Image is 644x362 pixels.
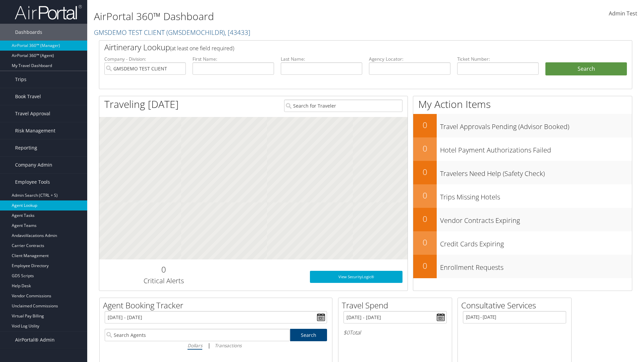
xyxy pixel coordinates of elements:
span: Dashboards [15,24,42,41]
label: Agency Locator: [369,56,450,62]
a: 0Travel Approvals Pending (Advisor Booked) [413,114,632,137]
h3: Travel Approvals Pending (Advisor Booked) [440,119,632,131]
label: First Name: [193,56,274,62]
h1: AirPortal 360™ Dashboard [94,9,456,23]
span: AirPortal® Admin [15,331,55,348]
h2: 0 [413,190,437,201]
h3: Trips Missing Hotels [440,189,632,202]
span: ( GMSDEMOCHILDR ) [166,28,225,37]
h2: Travel Spend [342,300,452,311]
label: Last Name: [281,56,362,62]
img: airportal-logo.png [15,4,82,20]
h2: Agent Booking Tracker [103,300,332,311]
label: Ticket Number: [457,56,539,62]
a: 0Hotel Payment Authorizations Failed [413,137,632,161]
i: Transactions [215,342,241,349]
h2: 0 [413,119,437,131]
span: (at least one field required) [170,45,234,52]
a: 0Trips Missing Hotels [413,184,632,208]
label: Company - Division: [104,56,186,62]
h6: Total [343,329,447,336]
a: 0Travelers Need Help (Safety Check) [413,161,632,184]
i: Dollars [187,342,202,349]
h2: Consultative Services [461,300,571,311]
h2: 0 [413,213,437,225]
span: Book Travel [15,88,41,105]
a: 0Credit Cards Expiring [413,231,632,255]
h3: Travelers Need Help (Safety Check) [440,166,632,178]
a: Search [290,329,327,341]
input: Search for Traveler [284,100,402,112]
a: 0Enrollment Requests [413,255,632,278]
h3: Vendor Contracts Expiring [440,213,632,225]
h2: 0 [413,143,437,154]
a: 0Vendor Contracts Expiring [413,208,632,231]
h2: Airtinerary Lookup [104,42,583,53]
h2: 0 [413,260,437,271]
span: Company Admin [15,157,52,173]
span: Reporting [15,139,37,156]
a: Admin Test [609,3,637,24]
span: Travel Approval [15,105,50,122]
h2: 0 [413,166,437,178]
h3: Hotel Payment Authorizations Failed [440,142,632,155]
button: Search [545,62,627,76]
h3: Enrollment Requests [440,259,632,272]
div: | [105,341,327,350]
h1: My Action Items [413,97,632,111]
span: , [ 43433 ] [225,28,250,37]
h3: Credit Cards Expiring [440,236,632,249]
span: $0 [343,329,350,336]
h1: Traveling [DATE] [104,97,179,111]
h2: 0 [104,264,223,275]
span: Trips [15,71,26,88]
span: Risk Management [15,122,55,139]
span: Admin Test [609,10,637,17]
span: Employee Tools [15,174,50,190]
a: View SecurityLogic® [310,271,402,283]
h3: Critical Alerts [104,276,223,286]
a: GMSDEMO TEST CLIENT [94,28,250,37]
input: Search Agents [105,329,290,341]
h2: 0 [413,237,437,248]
